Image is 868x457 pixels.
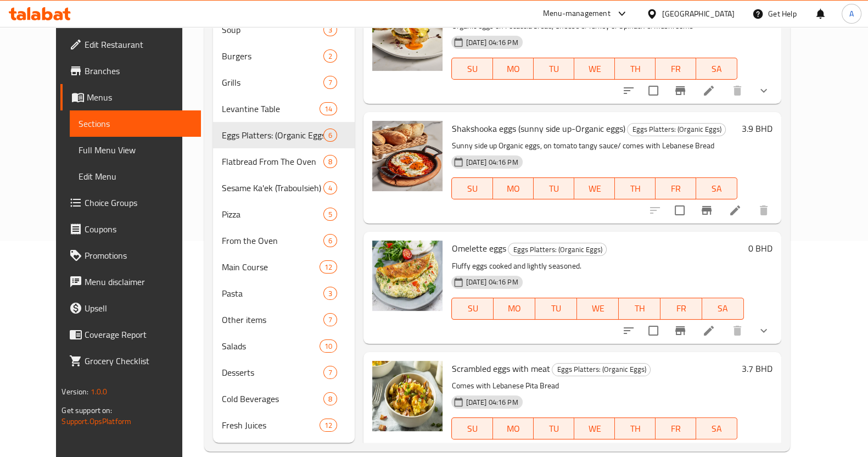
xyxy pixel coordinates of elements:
span: TH [623,300,656,316]
span: 12 [320,262,337,272]
span: FR [660,421,692,437]
span: MO [498,300,531,316]
svg: Show Choices [757,84,770,97]
button: FR [660,298,702,320]
span: Menus [87,91,192,104]
span: FR [665,300,698,316]
span: Choice Groups [85,196,192,209]
svg: Show Choices [757,324,770,337]
span: Scrambled eggs with meat [451,360,550,377]
span: Upsell [85,302,192,315]
span: Select to update [642,319,665,342]
span: WE [579,421,611,437]
button: SA [696,417,737,439]
a: Edit Restaurant [60,31,201,58]
span: [DATE] 04:16 PM [461,277,522,287]
span: Sesame Ka'ek (Traboulsieh) [222,181,324,194]
div: items [320,102,337,115]
span: MO [497,181,529,197]
span: 7 [324,367,337,378]
button: TH [615,58,656,80]
span: SA [707,300,740,316]
span: MO [497,61,529,77]
span: Get support on: [61,403,112,417]
a: Support.OpsPlatform [61,414,131,428]
span: Edit Restaurant [85,38,192,51]
button: TH [615,417,656,439]
div: [GEOGRAPHIC_DATA] [662,8,735,20]
div: Burgers2 [213,43,355,69]
a: Edit menu item [702,324,715,337]
div: Fresh Juices [222,419,320,432]
button: delete [751,197,777,224]
span: Coupons [85,222,192,236]
span: Full Menu View [79,143,192,157]
div: items [323,76,337,89]
a: Edit menu item [702,84,715,97]
span: 2 [324,51,337,62]
span: Edit Menu [79,170,192,183]
a: Menu disclaimer [60,269,201,295]
span: 4 [324,183,337,193]
span: Branches [85,64,192,77]
button: FR [656,417,696,439]
span: Desserts [222,366,324,379]
button: TU [534,177,574,199]
span: 6 [324,130,337,141]
a: Coupons [60,216,201,242]
span: Salads [222,339,320,353]
div: Other items [222,313,324,326]
p: Comes with Lebanese Pita Bread [451,379,737,393]
div: Eggs Platters: (Organic Eggs)6 [213,122,355,148]
span: Cold Beverages [222,392,324,405]
span: 3 [324,25,337,35]
span: 10 [320,341,337,352]
span: 3 [324,288,337,299]
button: WE [577,298,619,320]
span: SA [701,421,732,437]
span: Grocery Checklist [85,354,192,367]
button: MO [493,177,534,199]
div: items [323,49,337,63]
a: Choice Groups [60,190,201,216]
button: MO [493,417,534,439]
div: Eggs Platters: (Organic Eggs) [508,243,607,256]
span: Eggs Platters: (Organic Eggs) [552,363,650,376]
span: TU [540,300,573,316]
span: Promotions [85,249,192,262]
span: A [849,8,854,20]
a: Promotions [60,242,201,269]
button: MO [493,58,534,80]
button: TH [619,298,660,320]
div: Grills7 [213,69,355,96]
span: [DATE] 04:16 PM [461,397,522,408]
h6: 3.7 BHD [742,361,772,376]
div: Main Course [222,260,320,274]
span: Eggs Platters: (Organic Eggs) [222,129,324,142]
span: From the Oven [222,234,324,247]
div: items [320,339,337,353]
div: Desserts7 [213,359,355,386]
button: SA [696,58,737,80]
p: Sunny side up Organic eggs, on tomato tangy sauce/ comes with Lebanese Bread [451,139,737,153]
button: TH [615,177,656,199]
button: sort-choices [615,317,642,344]
span: TU [538,181,570,197]
span: Eggs Platters: (Organic Eggs) [508,243,606,256]
div: Pasta3 [213,280,355,306]
button: SA [702,298,744,320]
img: Egg Benedict [372,1,443,71]
div: Salads10 [213,333,355,359]
span: SU [456,300,489,316]
div: items [323,181,337,194]
button: sort-choices [615,77,642,104]
span: WE [579,61,611,77]
span: MO [497,421,529,437]
button: Branch-specific-item [693,197,720,224]
button: SU [451,177,492,199]
div: Menu-management [543,7,611,20]
a: Edit Menu [70,163,201,190]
